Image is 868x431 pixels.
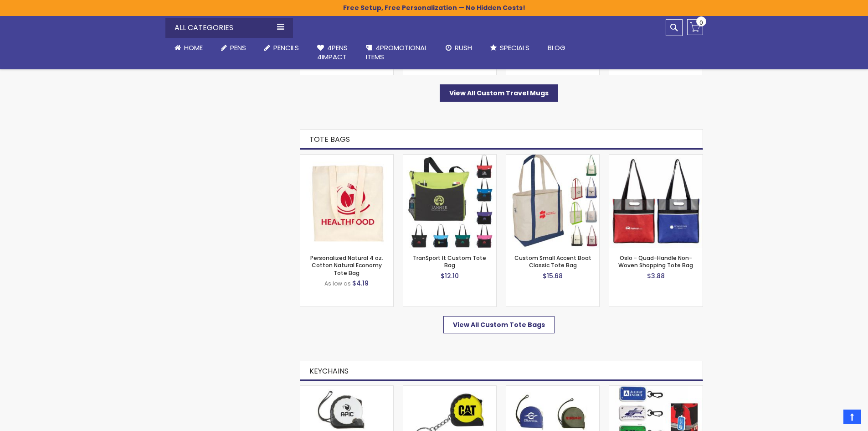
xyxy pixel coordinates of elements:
span: As low as [324,280,351,287]
span: $12.10 [441,271,459,280]
a: Personalized Tape Measure with Strap (10 ft) [300,385,393,393]
a: Blog [539,38,575,58]
span: 0 [699,18,703,27]
img: Custom Small Accent Boat Classic Tote Bag [506,155,599,248]
img: Oslo - Quad-Handle Non-Woven Shopping Tote Bag [609,155,702,248]
h2: Keychains [300,361,703,381]
a: Specials [481,38,539,58]
span: Pens [230,43,246,52]
a: Mini Tape Measure With Keychain [403,385,496,393]
span: View All Custom Travel Mugs [449,88,549,98]
span: Home [184,43,203,52]
span: $15.68 [543,271,563,280]
a: Pens [212,38,255,58]
a: Oslo - Quad-Handle Non-Woven Shopping Tote Bag [618,254,693,269]
a: 4PROMOTIONALITEMS [357,38,437,68]
iframe: Google Customer Reviews [793,406,868,431]
span: $4.19 [352,279,369,288]
span: Specials [500,43,529,52]
div: All Categories [165,18,293,38]
img: Personalized Natural 4 oz. Cotton Natural Economy Tote Bag [300,155,393,248]
a: Home [165,38,212,58]
span: Rush [455,43,472,52]
a: 4Pens4impact [308,38,357,68]
a: Custom Small Accent Boat Classic Tote Bag [506,154,599,162]
span: 4PROMOTIONAL ITEMS [366,43,427,62]
a: Custom Small Accent Boat Classic Tote Bag [514,254,591,269]
img: TranSport It Custom Tote Bag [403,155,496,248]
a: Rush [437,38,481,58]
span: $3.88 [647,271,665,280]
span: 4Pens 4impact [317,43,348,62]
h2: Tote Bags [300,129,703,150]
a: Imprinted Tape Measure (6 ft) [506,385,599,393]
a: Reflector Clip-On Flashing LED Safety Light [609,385,702,393]
a: 0 [687,19,703,35]
a: Pencils [255,38,308,58]
a: TranSport It Custom Tote Bag [403,154,496,162]
a: Oslo - Quad-Handle Non-Woven Shopping Tote Bag [609,154,702,162]
a: View All Custom Travel Mugs [440,84,558,102]
a: Personalized Natural 4 oz. Cotton Natural Economy Tote Bag [310,254,383,276]
a: TranSport It Custom Tote Bag [413,254,486,269]
span: View All Custom Tote Bags [453,320,545,329]
a: View All Custom Tote Bags [443,316,555,333]
span: Pencils [273,43,299,52]
a: Personalized Natural 4 oz. Cotton Natural Economy Tote Bag [300,154,393,162]
span: Blog [548,43,565,52]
